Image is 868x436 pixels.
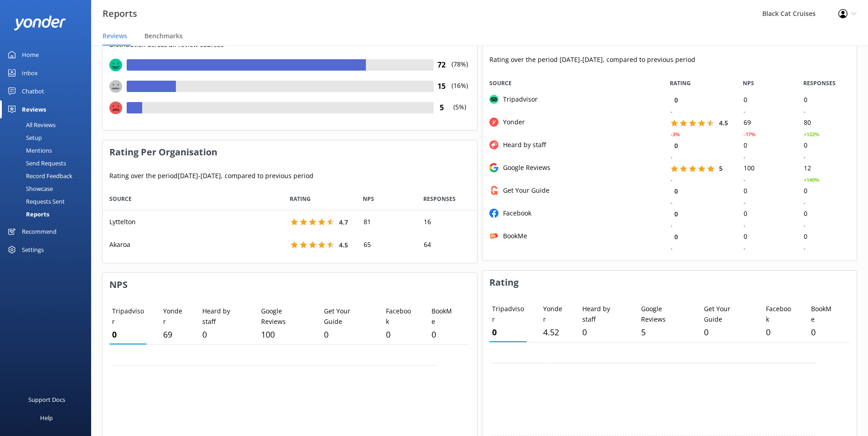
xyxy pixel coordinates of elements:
[719,164,722,173] span: 5
[670,221,672,230] div: -
[109,195,132,203] span: Source
[674,96,678,104] span: 0
[483,94,857,254] div: grid
[22,241,44,259] div: Settings
[5,118,91,131] a: All Reviews
[5,169,72,182] div: Record Feedback
[498,117,525,127] div: Yonder
[431,306,454,327] p: BookMe
[736,117,796,128] div: 69
[103,6,137,21] h3: Reports
[14,15,66,31] img: yonder-white-logo.png
[743,153,745,161] div: -
[811,304,833,324] p: BookMe
[339,218,348,226] span: 4.7
[450,59,470,81] p: (78%)
[40,409,53,427] div: Help
[736,140,796,151] div: 0
[670,244,672,252] div: -
[5,157,91,169] a: Send Requests
[719,118,728,127] span: 4.5
[704,304,747,324] p: Get Your Guide
[736,185,796,197] div: 0
[582,304,622,324] p: Heard by staff
[743,108,745,116] div: -
[324,328,367,341] p: 0
[796,185,857,197] div: 0
[492,304,524,324] p: Tripadvisor
[5,182,53,195] div: Showcase
[22,222,56,241] div: Recommend
[803,153,805,161] div: -
[5,195,65,208] div: Requests Sent
[5,118,56,131] div: All Reviews
[103,31,127,41] span: Reviews
[417,233,477,256] div: 64
[670,130,679,138] div: -3%
[5,131,42,144] div: Setup
[743,199,745,207] div: -
[261,328,305,341] p: 100
[674,141,678,150] span: 0
[5,144,52,157] div: Mentions
[674,210,678,218] span: 0
[743,130,755,138] div: -17%
[339,241,348,249] span: 4.5
[492,326,524,339] p: 0
[489,79,512,87] span: Source
[498,231,527,241] div: BookMe
[363,195,374,203] span: NPS
[261,306,305,327] p: Google Reviews
[743,79,754,87] span: NPS
[803,221,805,230] div: -
[434,59,450,71] h4: 72
[202,306,242,327] p: Heard by staff
[803,130,819,138] div: +122%
[670,176,672,184] div: -
[498,208,531,218] div: Facebook
[498,94,538,104] div: Tripadvisor
[5,169,91,182] a: Record Feedback
[704,326,747,339] p: 0
[766,326,792,339] p: 0
[386,328,412,341] p: 0
[803,199,805,207] div: -
[5,157,66,169] div: Send Requests
[803,108,805,116] div: -
[5,195,91,208] a: Requests Sent
[5,131,91,144] a: Setup
[489,55,850,65] p: Rating over the period [DATE] - [DATE] , compared to previous period
[641,326,685,339] p: 5
[202,328,242,341] p: 0
[5,182,91,195] a: Showcase
[386,306,412,327] p: Facebook
[417,210,477,233] div: 16
[796,163,857,174] div: 12
[431,328,454,341] p: 0
[674,187,678,195] span: 0
[22,82,44,100] div: Chatbot
[674,232,678,241] span: 0
[670,199,672,207] div: -
[743,244,745,252] div: -
[163,306,183,327] p: Yonder
[670,79,691,87] span: RATING
[450,102,470,123] p: (5%)
[434,81,450,92] h4: 15
[811,326,833,339] p: 0
[483,271,857,294] h3: Rating
[5,144,91,157] a: Mentions
[736,208,796,220] div: 0
[736,231,796,242] div: 0
[736,163,796,174] div: 100
[290,195,311,203] span: RATING
[670,153,672,161] div: -
[324,306,367,327] p: Get Your Guide
[5,208,49,221] div: Reports
[736,94,796,106] div: 0
[498,163,550,173] div: Google Reviews
[103,210,284,233] div: Lyttelton
[670,108,672,116] div: -
[434,102,450,114] h4: 5
[498,185,550,195] div: Get Your Guide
